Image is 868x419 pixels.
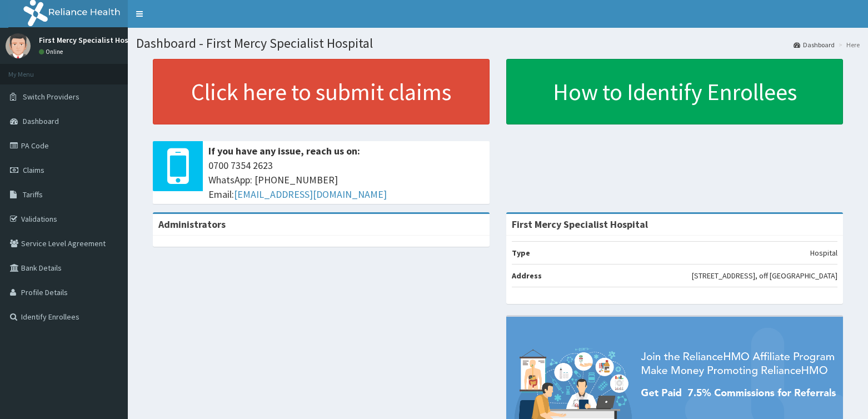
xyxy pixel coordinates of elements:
p: First Mercy Specialist Hospital [39,36,145,44]
span: Switch Providers [23,92,79,102]
b: Administrators [158,218,226,231]
p: Hospital [810,247,837,258]
a: Dashboard [794,40,835,49]
b: Type [512,248,530,258]
a: Online [39,48,66,56]
a: How to Identify Enrollees [506,59,843,124]
span: Dashboard [23,116,59,126]
b: If you have any issue, reach us on: [208,144,360,157]
h1: Dashboard - First Mercy Specialist Hospital [136,36,860,51]
a: [EMAIL_ADDRESS][DOMAIN_NAME] [234,188,387,201]
b: Address [512,271,542,281]
strong: First Mercy Specialist Hospital [512,218,648,231]
img: User Image [6,33,31,58]
span: Tariffs [23,189,43,199]
li: Here [836,40,860,49]
span: Claims [23,165,44,175]
a: Click here to submit claims [153,59,490,124]
span: 0700 7354 2623 WhatsApp: [PHONE_NUMBER] Email: [208,158,484,201]
p: [STREET_ADDRESS], off [GEOGRAPHIC_DATA] [692,270,837,281]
